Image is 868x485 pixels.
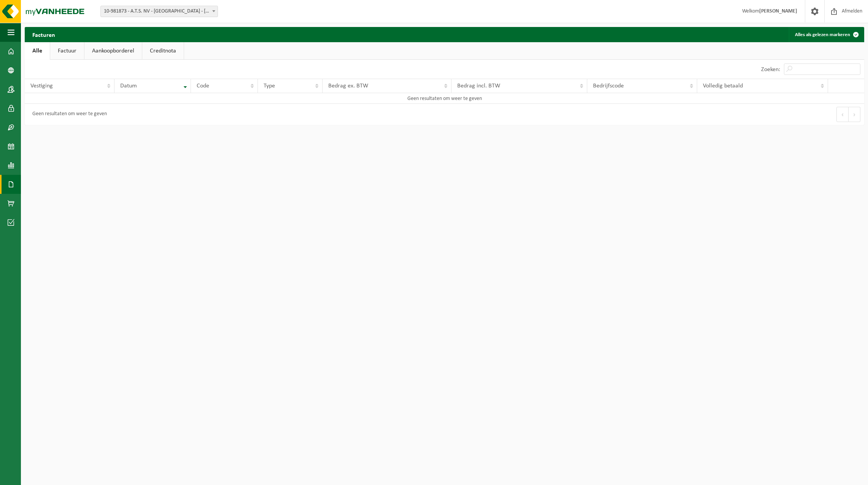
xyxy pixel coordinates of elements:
a: Factuur [50,42,84,60]
button: Previous [836,107,849,122]
a: Creditnota [142,42,184,60]
td: Geen resultaten om weer te geven [25,93,864,104]
h2: Facturen [25,27,63,42]
a: Aankoopborderel [84,42,142,60]
div: Geen resultaten om weer te geven [29,108,107,121]
span: Bedrag ex. BTW [328,83,368,89]
span: Bedrijfscode [593,83,624,89]
button: Next [849,107,860,122]
span: Vestiging [30,83,53,89]
span: Datum [120,83,137,89]
span: 10-981873 - A.T.S. NV - LANGERBRUGGE - GENT [101,6,218,17]
span: Volledig betaald [703,83,743,89]
button: Alles als gelezen markeren [789,27,863,42]
strong: [PERSON_NAME] [759,8,797,14]
span: Bedrag incl. BTW [457,83,500,89]
a: Alle [25,42,50,60]
span: Code [197,83,209,89]
span: Type [264,83,275,89]
label: Zoeken: [761,67,780,73]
